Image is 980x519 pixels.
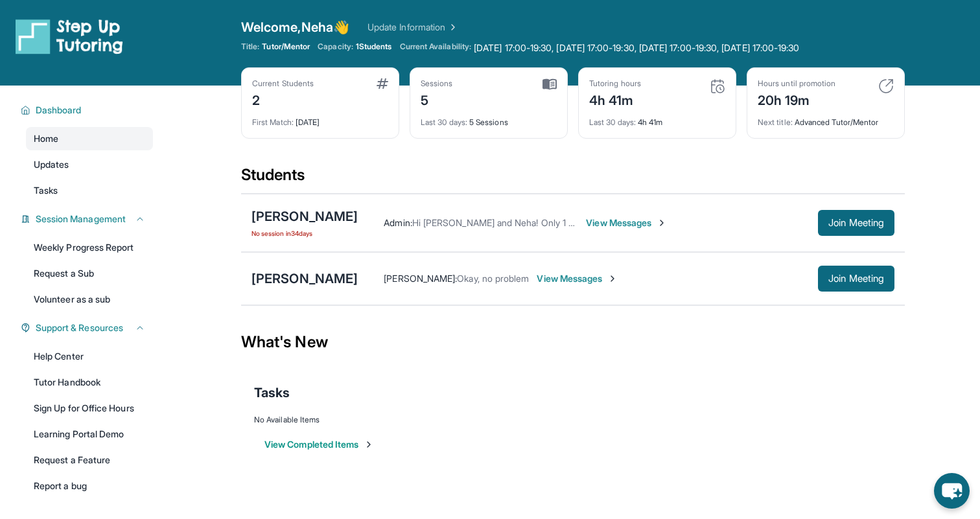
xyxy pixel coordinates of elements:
[400,41,471,54] span: Current Availability:
[252,110,388,128] div: [DATE]
[26,474,153,498] a: Report a bug
[26,371,153,394] a: Tutor Handbook
[26,448,153,472] a: Request a Feature
[26,236,153,259] a: Weekly Progress Report
[34,158,69,171] span: Updates
[26,179,153,202] a: Tasks
[241,18,349,36] span: Welcome, Neha 👋
[34,132,58,145] span: Home
[367,21,458,34] a: Update Information
[26,422,153,446] a: Learning Portal Demo
[542,78,557,90] img: card
[818,210,894,236] button: Join Meeting
[421,110,557,128] div: 5 Sessions
[828,219,884,227] span: Join Meeting
[657,218,667,228] img: Chevron-Right
[421,117,467,127] span: Last 30 days :
[26,262,153,285] a: Request a Sub
[26,345,153,368] a: Help Center
[828,275,884,283] span: Join Meeting
[251,270,358,288] div: [PERSON_NAME]
[318,41,353,52] span: Capacity:
[758,110,894,128] div: Advanced Tutor/Mentor
[710,78,725,94] img: card
[262,41,310,52] span: Tutor/Mentor
[251,228,358,238] span: No session in 34 days
[421,89,453,110] div: 5
[445,21,458,34] img: Chevron Right
[589,110,725,128] div: 4h 41m
[241,165,905,193] div: Students
[356,41,392,52] span: 1 Students
[607,273,618,284] img: Chevron-Right
[36,213,126,225] span: Session Management
[758,117,793,127] span: Next title :
[758,89,835,110] div: 20h 19m
[26,127,153,150] a: Home
[474,41,799,54] span: [DATE] 17:00-19:30, [DATE] 17:00-19:30, [DATE] 17:00-19:30, [DATE] 17:00-19:30
[384,217,412,228] span: Admin :
[241,314,905,371] div: What's New
[377,78,388,89] img: card
[16,18,123,54] img: logo
[264,438,374,451] button: View Completed Items
[30,104,145,117] button: Dashboard
[30,213,145,225] button: Session Management
[758,78,835,89] div: Hours until promotion
[26,153,153,176] a: Updates
[421,78,453,89] div: Sessions
[252,78,314,89] div: Current Students
[252,117,294,127] span: First Match :
[254,384,290,402] span: Tasks
[589,89,641,110] div: 4h 41m
[34,184,58,197] span: Tasks
[586,216,667,229] span: View Messages
[26,288,153,311] a: Volunteer as a sub
[537,272,618,285] span: View Messages
[36,104,82,117] span: Dashboard
[878,78,894,94] img: card
[30,321,145,334] button: Support & Resources
[934,473,970,509] button: chat-button
[241,41,259,52] span: Title:
[254,415,892,425] div: No Available Items
[818,266,894,292] button: Join Meeting
[457,273,529,284] span: Okay, no problem
[26,397,153,420] a: Sign Up for Office Hours
[251,207,358,225] div: [PERSON_NAME]
[252,89,314,110] div: 2
[384,273,457,284] span: [PERSON_NAME] :
[36,321,123,334] span: Support & Resources
[589,117,636,127] span: Last 30 days :
[589,78,641,89] div: Tutoring hours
